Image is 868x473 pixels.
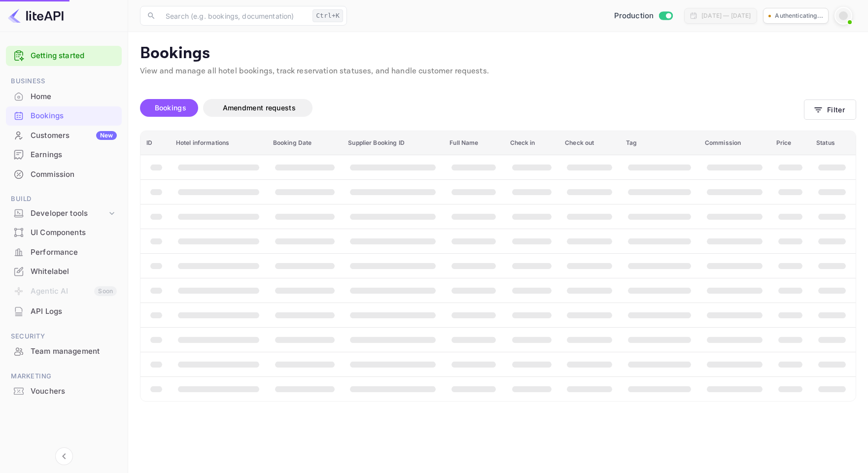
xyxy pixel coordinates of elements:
[6,302,122,320] a: API Logs
[140,131,170,155] th: ID
[6,331,122,342] span: Security
[31,91,117,102] div: Home
[140,66,856,77] p: View and manage all hotel bookings, track reservation statuses, and handle customer requests.
[31,386,117,397] div: Vouchers
[6,262,122,281] div: Whitelabel
[312,9,343,22] div: Ctrl+K
[614,10,654,22] span: Production
[6,382,122,401] div: Vouchers
[31,130,117,141] div: Customers
[8,8,64,24] img: LiteAPI logo
[6,223,122,241] a: UI Components
[96,131,117,140] div: New
[31,266,117,277] div: Whitelabel
[55,447,73,465] button: Collapse navigation
[6,126,122,144] a: CustomersNew
[6,126,122,145] div: CustomersNew
[6,342,122,360] a: Team management
[31,306,117,317] div: API Logs
[31,227,117,238] div: UI Components
[699,131,770,155] th: Commission
[342,131,444,155] th: Supplier Booking ID
[770,131,810,155] th: Price
[610,10,677,22] div: Switch to Sandbox mode
[504,131,559,155] th: Check in
[155,103,186,112] span: Bookings
[223,103,296,112] span: Amendment requests
[6,382,122,400] a: Vouchers
[140,99,804,117] div: account-settings tabs
[31,208,107,219] div: Developer tools
[444,131,504,155] th: Full Name
[6,302,122,321] div: API Logs
[31,247,117,258] div: Performance
[6,106,122,125] a: Bookings
[31,346,117,357] div: Team management
[31,50,117,62] a: Getting started
[6,243,122,262] div: Performance
[620,131,699,155] th: Tag
[6,165,122,183] a: Commission
[6,243,122,261] a: Performance
[775,11,823,20] p: Authenticating...
[6,165,122,184] div: Commission
[6,87,122,105] a: Home
[6,194,122,204] span: Build
[701,11,751,20] div: [DATE] — [DATE]
[31,149,117,161] div: Earnings
[6,371,122,382] span: Marketing
[6,262,122,280] a: Whitelabel
[6,205,122,222] div: Developer tools
[6,76,122,87] span: Business
[6,106,122,126] div: Bookings
[6,87,122,106] div: Home
[31,110,117,122] div: Bookings
[170,131,267,155] th: Hotel informations
[6,145,122,164] a: Earnings
[31,169,117,180] div: Commission
[6,223,122,242] div: UI Components
[6,145,122,165] div: Earnings
[160,6,309,26] input: Search (e.g. bookings, documentation)
[6,342,122,361] div: Team management
[810,131,856,155] th: Status
[804,100,856,120] button: Filter
[267,131,343,155] th: Booking Date
[140,131,856,401] table: booking table
[559,131,620,155] th: Check out
[6,46,122,66] div: Getting started
[140,44,856,64] p: Bookings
